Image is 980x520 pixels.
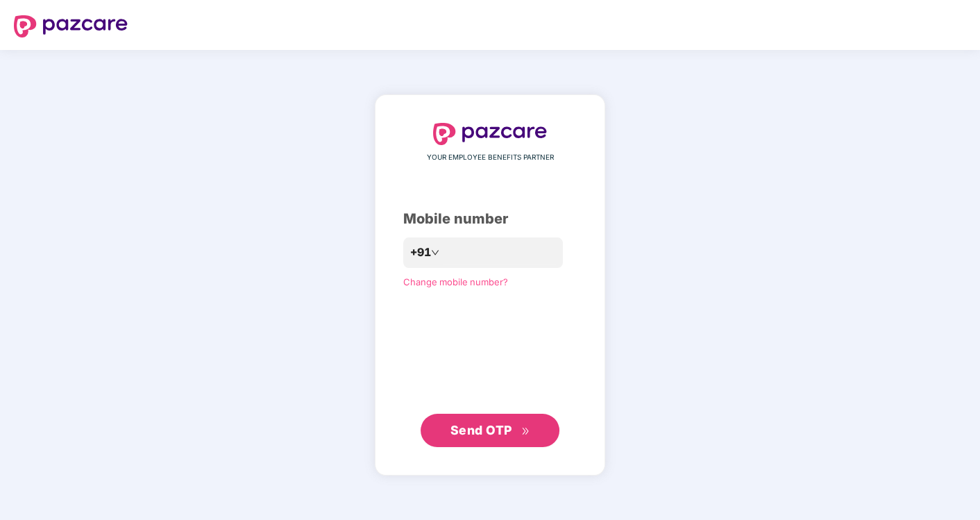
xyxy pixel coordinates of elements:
[421,414,559,447] button: Send OTPdouble-right
[521,427,530,436] span: double-right
[433,123,547,145] img: logo
[427,152,554,163] span: YOUR EMPLOYEE BENEFITS PARTNER
[450,423,512,437] span: Send OTP
[14,15,128,37] img: logo
[431,249,439,257] span: down
[403,208,577,230] div: Mobile number
[403,276,508,287] a: Change mobile number?
[410,244,431,261] span: +91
